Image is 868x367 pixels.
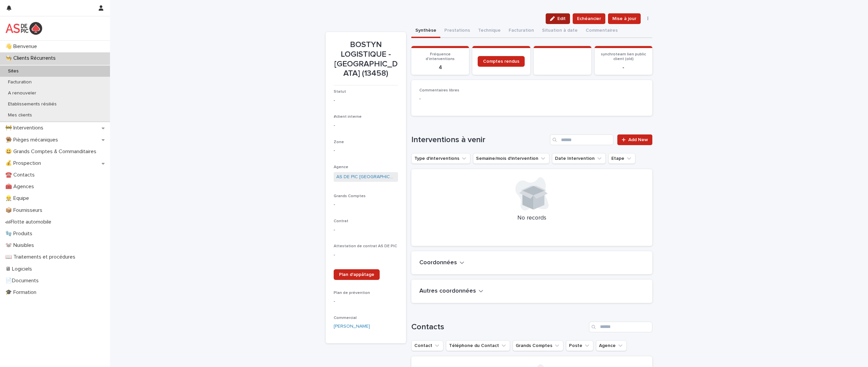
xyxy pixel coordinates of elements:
[3,79,37,85] p: Facturation
[3,231,38,237] p: 🧤 Produits
[3,148,102,155] p: 😃 Grands Comptes & Commanditaires
[5,22,42,35] img: yKcqic14S0S6KrLdrqO6
[411,322,586,332] h1: Contacts
[552,153,606,164] button: Date Intervention
[3,160,46,166] p: 💰 Prospection
[334,316,357,320] span: Commercial
[419,88,459,92] span: Commentaires libres
[334,194,366,198] span: Grands Comptes
[334,140,344,144] span: Zone
[334,323,370,330] a: [PERSON_NAME]
[3,68,24,74] p: Sites
[3,137,63,143] p: 🪤 Pièges mécaniques
[3,183,39,190] p: 🧰 Agences
[419,288,476,295] h2: Autres coordonnées
[596,340,627,351] button: Agence
[426,52,455,61] span: Fréquence d'interventions
[3,242,39,249] p: 🐭 Nuisibles
[334,97,398,104] p: -
[483,59,519,64] span: Comptes rendus
[446,340,510,351] button: Téléphone du Contact
[334,291,370,295] span: Plan de prévention
[419,259,464,267] button: Coordonnées
[334,298,398,305] p: -
[577,15,601,22] span: Echéancier
[612,15,636,22] span: Mise à jour
[617,134,652,145] a: Add New
[3,266,37,272] p: 🖥 Logiciels
[573,13,605,24] button: Echéancier
[334,244,397,248] span: Attestation de contrat AS DE PIC
[334,227,398,234] p: -
[478,56,525,67] a: Comptes rendus
[336,173,395,180] a: AS DE PIC [GEOGRAPHIC_DATA]
[419,259,457,267] h2: Coordonnées
[513,340,563,351] button: Grands Comptes
[589,322,652,332] input: Search
[411,24,440,38] button: Synthèse
[3,289,42,296] p: 🎓 Formation
[411,135,547,145] h1: Interventions à venir
[419,215,644,222] p: No records
[557,16,566,21] span: Edit
[3,207,48,214] p: 📦 Fournisseurs
[3,172,40,178] p: ☎️ Contacts
[3,219,57,225] p: 🏎Flotte automobile
[628,137,648,142] span: Add New
[601,52,646,61] span: synchroteam lien public client (old)
[334,147,398,154] p: -
[334,252,398,259] p: -
[3,90,42,96] p: A renouveler
[334,40,398,78] p: BOSTYN LOGISTIQUE - [GEOGRAPHIC_DATA] (13458)
[599,64,648,71] p: -
[608,13,641,24] button: Mise à jour
[3,125,49,131] p: 🚧 Interventions
[608,153,635,164] button: Etape
[473,153,549,164] button: Semaine/mois d'intervention
[582,24,622,38] button: Commentaires
[3,55,61,61] p: 👨‍🍳 Clients Récurrents
[334,219,348,223] span: Contrat
[3,112,37,118] p: Mes clients
[3,195,34,202] p: 👷 Equipe
[334,115,362,119] span: #client interne
[334,165,348,169] span: Agence
[3,101,62,107] p: Etablissements résiliés
[3,43,42,50] p: 👋 Bienvenue
[339,272,374,277] span: Plan d'appâtage
[334,122,398,129] p: -
[546,13,570,24] button: Edit
[419,288,483,295] button: Autres coordonnées
[3,254,81,260] p: 📖 Traitements et procédures
[538,24,582,38] button: Situation à date
[334,90,346,94] span: Statut
[550,134,613,145] input: Search
[419,95,644,102] p: -
[566,340,593,351] button: Poste
[3,278,44,284] p: 📄Documents
[505,24,538,38] button: Facturation
[334,201,398,208] p: -
[415,64,465,71] p: 4
[411,340,443,351] button: Contact
[474,24,505,38] button: Technique
[411,153,470,164] button: Type d'interventions
[440,24,474,38] button: Prestations
[334,269,380,280] a: Plan d'appâtage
